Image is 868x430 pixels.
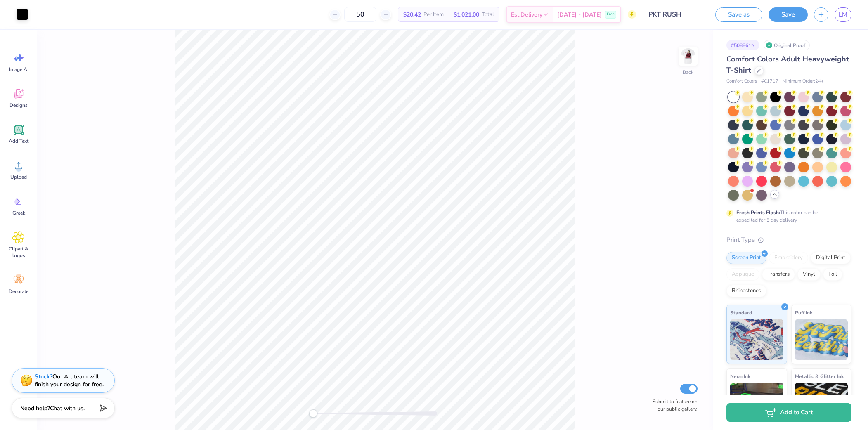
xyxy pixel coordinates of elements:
span: Chat with us. [50,404,85,412]
strong: Fresh Prints Flash: [736,209,780,216]
button: Save as [715,7,762,22]
span: Est. Delivery [511,10,542,19]
button: Save [769,7,808,22]
span: Designs [9,102,28,109]
div: Applique [726,268,759,281]
img: Metallic & Glitter Ink [795,383,848,424]
span: Comfort Colors [726,78,757,85]
span: Upload [10,174,27,180]
span: $20.42 [403,10,421,19]
span: Standard [730,308,752,317]
img: Puff Ink [795,319,848,360]
div: Screen Print [726,252,766,264]
span: Free [607,12,615,17]
input: Untitled Design [642,6,703,23]
div: # 508861N [726,40,759,50]
span: Neon Ink [730,372,750,380]
strong: Stuck? [35,373,52,380]
span: Total [482,10,494,19]
div: Vinyl [797,268,821,281]
div: Digital Print [811,252,851,264]
span: Comfort Colors Adult Heavyweight T-Shirt [726,54,849,75]
div: Back [683,69,693,76]
span: Image AI [9,66,28,73]
div: Foil [823,268,842,281]
span: Clipart & logos [5,246,32,259]
a: LM [835,7,851,22]
label: Submit to feature on our public gallery. [648,398,698,413]
span: Add Text [9,138,28,144]
img: Standard [730,319,783,360]
button: Add to Cart [726,403,851,422]
span: LM [839,10,847,19]
div: This color can be expedited for 5 day delivery. [736,209,838,224]
div: Rhinestones [726,285,766,297]
span: Puff Ink [795,308,812,317]
img: Back [680,48,696,64]
span: Minimum Order: 24 + [783,78,824,85]
div: Original Proof [764,40,810,50]
span: $1,021.00 [454,10,479,19]
span: Greek [12,210,25,216]
span: Metallic & Glitter Ink [795,372,844,380]
div: Transfers [762,268,795,281]
div: Accessibility label [309,409,317,418]
div: Our Art team will finish your design for free. [35,373,104,388]
div: Print Type [726,235,851,245]
span: Decorate [9,288,28,295]
strong: Need help? [20,404,50,412]
div: Embroidery [769,252,808,264]
input: – – [344,7,376,22]
span: Per Item [423,10,444,19]
img: Neon Ink [730,383,783,424]
span: # C1717 [761,78,778,85]
span: [DATE] - [DATE] [557,10,602,19]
